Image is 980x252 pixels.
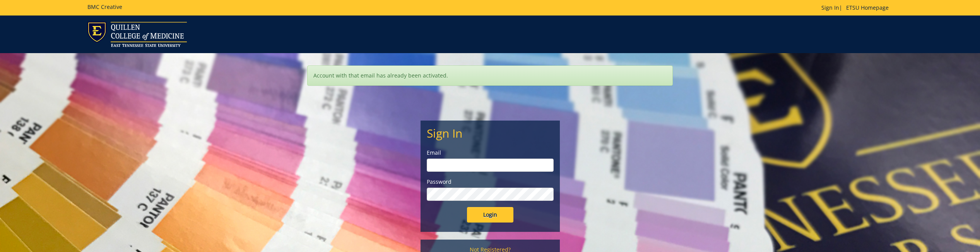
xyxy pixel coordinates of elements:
[467,207,513,223] input: Login
[427,178,554,186] label: Password
[821,4,839,11] a: Sign In
[87,22,187,47] img: ETSU logo
[427,127,554,140] h2: Sign In
[427,149,554,157] label: Email
[307,66,673,86] div: Account with that email has already been activated.
[821,4,893,12] p: |
[842,4,893,11] a: ETSU Homepage
[87,4,122,10] h5: BMC Creative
